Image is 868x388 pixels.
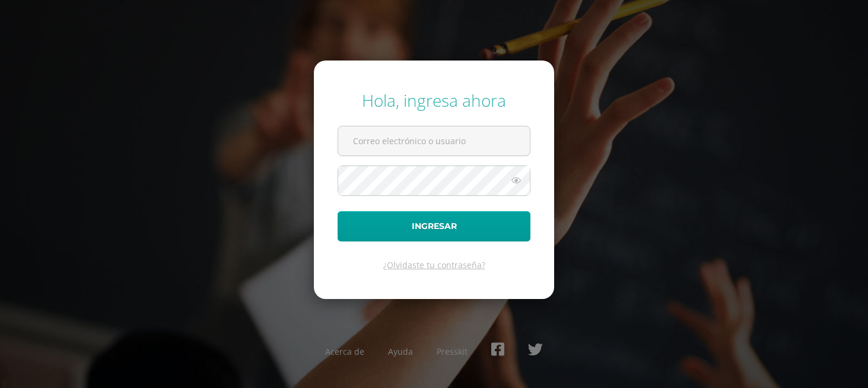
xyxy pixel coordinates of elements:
a: ¿Olvidaste tu contraseña? [383,259,485,271]
button: Ingresar [338,211,530,241]
input: Correo electrónico o usuario [338,126,530,155]
a: Ayuda [388,346,413,357]
div: Hola, ingresa ahora [338,89,530,112]
a: Presskit [437,346,468,357]
a: Acerca de [325,346,364,357]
